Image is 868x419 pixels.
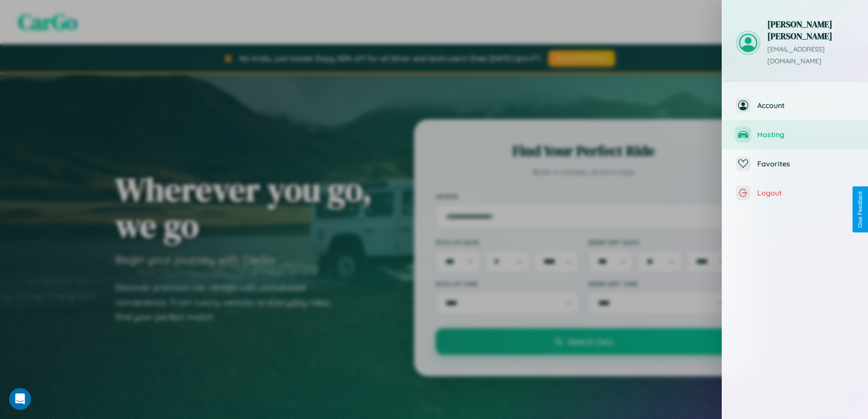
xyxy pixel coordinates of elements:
[722,149,868,178] button: Favorites
[722,91,868,120] button: Account
[9,388,31,410] iframe: Intercom live chat
[767,18,854,42] h3: [PERSON_NAME] [PERSON_NAME]
[767,44,854,67] p: [EMAIL_ADDRESS][DOMAIN_NAME]
[757,188,854,197] span: Logout
[857,191,863,228] div: Give Feedback
[757,159,854,168] span: Favorites
[722,178,868,207] button: Logout
[757,130,854,139] span: Hosting
[722,120,868,149] button: Hosting
[757,101,854,110] span: Account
